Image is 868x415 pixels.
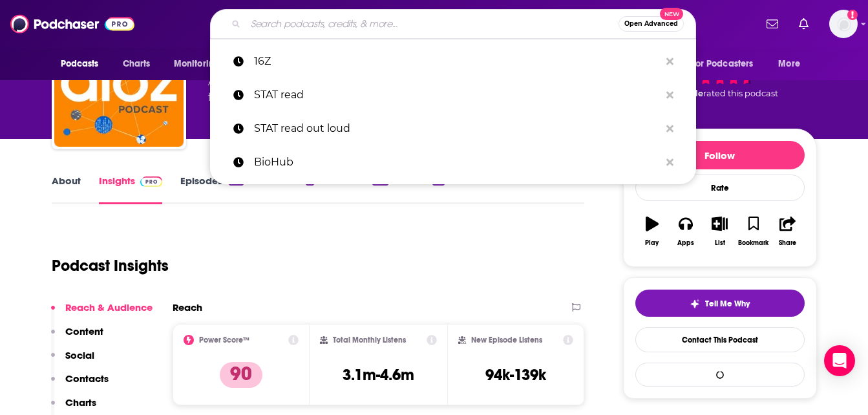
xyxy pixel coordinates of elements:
span: Tell Me Why [705,299,750,309]
svg: Add a profile image [847,10,858,20]
img: Podchaser Pro [140,176,163,187]
div: List [715,239,725,247]
button: Open AdvancedNew [619,16,684,32]
h2: Power Score™ [199,335,249,345]
p: Charts [65,396,96,409]
p: Social [65,349,94,361]
a: STAT read [210,78,696,112]
span: rated this podcast [703,89,778,98]
p: STAT read [254,78,660,112]
img: Podchaser - Follow, Share and Rate Podcasts [10,12,134,36]
button: Content [51,325,103,349]
h3: 3.1m-4.6m [343,365,414,385]
a: Episodes917 [180,175,243,204]
input: Search podcasts, credits, & more... [246,14,619,34]
a: Show notifications dropdown [761,13,783,35]
p: 90 [220,362,262,388]
img: a16z Podcast [54,17,184,147]
button: Bookmark [737,208,770,255]
div: Search podcasts, credits, & more... [210,9,696,39]
p: STAT read out loud [254,112,660,145]
a: InsightsPodchaser Pro [99,175,163,204]
div: Bookmark [738,239,768,247]
span: Podcasts [61,55,99,73]
div: Rate [635,175,805,201]
img: User Profile [829,10,858,38]
img: tell me why sparkle [690,299,700,309]
span: Open Advanced [624,21,678,27]
button: open menu [165,52,237,76]
h2: Total Monthly Listens [333,335,406,345]
button: tell me why sparkleTell Me Why [635,290,805,317]
h3: 94k-139k [485,365,546,385]
a: Contact This Podcast [635,327,805,352]
a: About [52,175,81,204]
a: Charts [114,52,158,76]
span: New [660,8,683,20]
div: Share [779,239,796,247]
span: More [778,55,800,73]
button: Show profile menu [829,10,858,38]
button: List [703,208,736,255]
button: Contacts [51,372,109,396]
a: Lists54 [407,175,445,204]
a: Show notifications dropdown [794,13,814,35]
h2: Reach [173,301,202,314]
div: Apps [677,239,694,247]
p: BioHub [254,145,660,179]
button: Follow [635,141,805,169]
span: Logged in as alazaro [829,10,858,38]
p: Contacts [65,372,109,385]
button: Social [51,349,94,373]
button: Apps [669,208,703,255]
div: A podcast [208,74,476,105]
span: featuring [208,90,476,105]
button: Share [770,208,804,255]
button: Reach & Audience [51,301,153,325]
h1: Podcast Insights [52,256,169,275]
button: Play [635,208,669,255]
h2: New Episode Listens [471,335,542,345]
a: Reviews8 [262,175,314,204]
a: Credits227 [332,175,388,204]
a: STAT read out loud [210,112,696,145]
button: open menu [52,52,116,76]
p: Reach & Audience [65,301,153,314]
button: open menu [683,52,772,76]
button: open menu [769,52,816,76]
p: 16Z [254,45,660,78]
span: For Podcasters [692,55,754,73]
p: Content [65,325,103,337]
a: 16Z [210,45,696,78]
div: Play [645,239,659,247]
a: BioHub [210,145,696,179]
div: Open Intercom Messenger [824,345,855,376]
span: Monitoring [174,55,220,73]
span: Charts [123,55,151,73]
a: Similar [463,175,494,204]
